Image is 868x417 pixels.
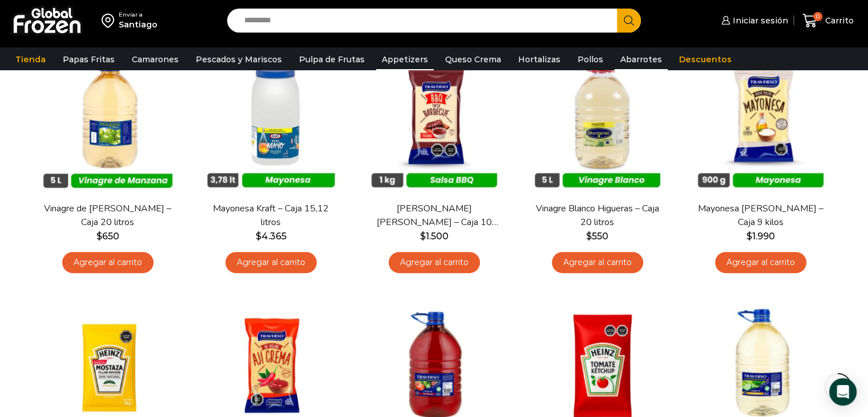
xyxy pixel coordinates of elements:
[42,202,173,228] a: Vinagre de [PERSON_NAME] – Caja 20 litros
[293,49,370,70] a: Pulpa de Frutas
[746,231,775,242] bdi: 1.990
[718,9,788,32] a: Iniciar sesión
[572,49,609,70] a: Pollos
[96,231,102,242] span: $
[10,49,51,70] a: Tienda
[531,202,663,228] a: Vinagre Blanco Higueras – Caja 20 litros
[829,378,857,406] div: Open Intercom Messenger
[615,49,668,70] a: Abarrotes
[57,49,120,70] a: Papas Fritas
[673,49,737,70] a: Descuentos
[586,231,608,242] bdi: 550
[190,49,288,70] a: Pescados y Mariscos
[376,49,434,70] a: Appetizers
[715,252,806,273] a: Agregar al carrito: “Mayonesa Traverso - Caja 9 kilos”
[420,231,426,242] span: $
[730,15,788,26] span: Iniciar sesión
[119,19,158,30] div: Santiago
[126,49,184,70] a: Camarones
[617,9,641,33] button: Search button
[368,202,499,228] a: [PERSON_NAME] [PERSON_NAME] – Caja 10 kilos
[813,12,822,21] span: 0
[102,11,119,30] img: address-field-icon.svg
[512,49,566,70] a: Hortalizas
[256,231,286,242] bdi: 4.365
[552,252,643,273] a: Agregar al carrito: “Vinagre Blanco Higueras - Caja 20 litros”
[800,7,857,34] a: 0 Carrito
[746,231,752,242] span: $
[256,231,261,242] span: $
[420,231,449,242] bdi: 1.500
[439,49,507,70] a: Queso Crema
[205,202,336,228] a: Mayonesa Kraft – Caja 15,12 litros
[586,231,592,242] span: $
[96,231,119,242] bdi: 650
[119,11,158,19] div: Enviar a
[822,15,854,26] span: Carrito
[389,252,480,273] a: Agregar al carrito: “Salsa Barbacue Traverso - Caja 10 kilos”
[225,252,317,273] a: Agregar al carrito: “Mayonesa Kraft - Caja 15,12 litros”
[695,202,826,228] a: Mayonesa [PERSON_NAME] – Caja 9 kilos
[62,252,154,273] a: Agregar al carrito: “Vinagre de Manzana Higueras - Caja 20 litros”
